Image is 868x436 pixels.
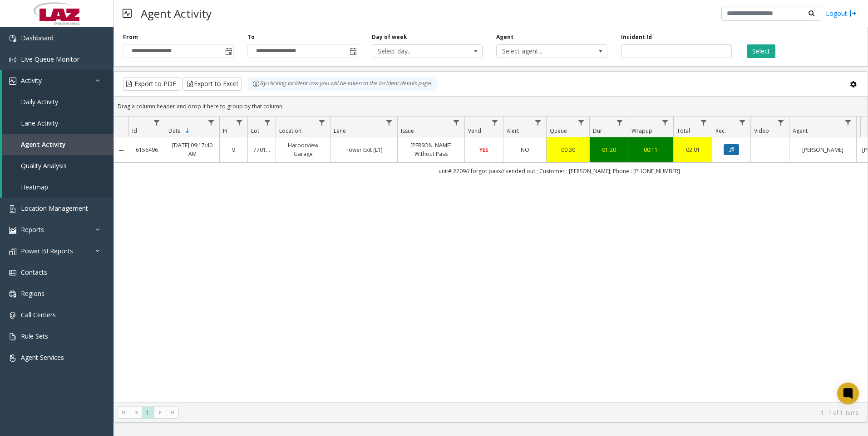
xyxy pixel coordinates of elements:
[281,141,325,158] a: Harborview Garage
[248,77,437,91] div: By clicking Incident row you will be taken to the incident details page.
[233,116,246,129] a: H Filter Menu
[336,145,392,154] a: Tower Exit (L1)
[2,112,113,134] a: Lane Activity
[614,116,626,129] a: Dur Filter Menu
[383,116,395,129] a: Lane Filter Menu
[171,141,214,158] a: [DATE] 09:17:40 AM
[21,225,44,234] span: Reports
[634,145,668,154] a: 00:11
[223,127,227,135] span: H
[479,146,488,154] span: YES
[21,268,47,276] span: Contacts
[715,127,726,135] span: Rec.
[826,9,857,18] a: Logout
[372,45,460,58] span: Select day...
[403,141,459,158] a: [PERSON_NAME] Without Pass
[9,205,16,213] img: 'icon'
[401,127,414,135] span: Issue
[334,127,346,135] span: Lane
[348,45,358,58] span: Toggle popup
[21,161,67,170] span: Quality Analysis
[168,127,181,135] span: Date
[507,127,519,135] span: Alert
[114,147,128,154] a: Collapse Details
[184,127,191,135] span: Sortable
[182,77,242,91] button: Export to Excel
[114,116,868,402] div: Data table
[123,2,132,24] img: pageIcon
[251,127,259,135] span: Lot
[496,33,513,41] label: Agent
[2,134,113,155] a: Agent Activity
[489,116,501,129] a: Vend Filter Menu
[9,354,16,362] img: 'icon'
[575,116,587,129] a: Queue Filter Menu
[775,116,787,129] a: Video Filter Menu
[9,269,16,276] img: 'icon'
[470,145,498,154] a: YES
[595,145,622,154] a: 01:20
[842,116,854,129] a: Agent Filter Menu
[659,116,671,129] a: Wrapup Filter Menu
[793,127,808,135] span: Agent
[21,97,58,106] span: Daily Activity
[223,45,233,58] span: Toggle popup
[593,127,602,135] span: Dur
[550,127,567,135] span: Queue
[21,247,73,255] span: Power BI Reports
[279,127,301,135] span: Location
[316,116,328,129] a: Location Filter Menu
[247,33,255,41] label: To
[754,127,769,135] span: Video
[849,9,857,18] img: logout
[2,70,113,91] a: Activity
[679,145,706,154] a: 02:01
[205,116,217,129] a: Date Filter Menu
[497,45,585,58] span: Select agent...
[21,353,64,362] span: Agent Services
[621,33,652,41] label: Incident Id
[631,127,652,135] span: Wrapup
[21,34,54,42] span: Dashboard
[9,248,16,255] img: 'icon'
[2,176,113,198] a: Heatmap
[736,116,749,129] a: Rec. Filter Menu
[9,291,16,298] img: 'icon'
[532,116,544,129] a: Alert Filter Menu
[21,310,56,319] span: Call Centers
[9,312,16,319] img: 'icon'
[253,145,270,154] a: 770132
[677,127,690,135] span: Total
[123,33,138,41] label: From
[9,78,16,85] img: 'icon'
[151,116,163,129] a: Id Filter Menu
[9,35,16,42] img: 'icon'
[252,80,260,87] img: infoIcon.svg
[372,33,407,41] label: Day of week
[21,140,66,149] span: Agent Activity
[2,155,113,176] a: Quality Analysis
[21,332,48,340] span: Rule Sets
[136,2,216,24] h3: Agent Activity
[2,91,113,112] a: Daily Activity
[552,145,584,154] a: 00:30
[225,145,242,154] a: 9
[468,127,481,135] span: Vend
[21,55,79,63] span: Live Queue Monitor
[509,145,541,154] a: NO
[21,119,58,127] span: Lane Activity
[114,98,868,114] div: Drag a column header and drop it here to group by that column
[184,409,858,417] kendo-pager-info: 1 - 1 of 1 items
[21,204,88,213] span: Location Management
[9,56,16,63] img: 'icon'
[132,127,137,135] span: Id
[21,76,42,85] span: Activity
[134,145,159,154] a: 6156496
[142,407,154,419] span: Page 1
[9,227,16,234] img: 'icon'
[698,116,710,129] a: Total Filter Menu
[795,145,851,154] a: [PERSON_NAME]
